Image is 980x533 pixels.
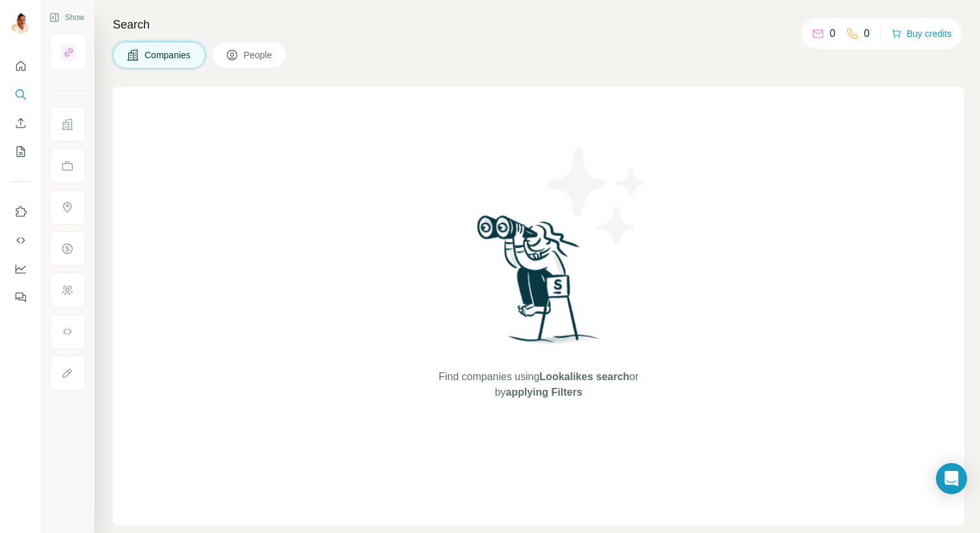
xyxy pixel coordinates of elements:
img: Avatar [10,13,31,34]
button: Enrich CSV [10,111,31,135]
p: 0 [830,26,835,41]
button: Use Surfe API [10,229,31,252]
img: Surfe Illustration - Stars [539,139,655,255]
span: Lookalikes search [539,371,629,382]
span: People [244,49,274,62]
button: Dashboard [10,257,31,280]
p: 0 [864,26,870,41]
span: applying Filters [506,387,582,398]
button: Buy credits [891,25,951,43]
h4: Search [113,16,964,34]
div: Open Intercom Messenger [936,463,967,494]
button: Feedback [10,286,31,309]
button: Search [10,83,31,106]
button: Quick start [10,54,31,78]
button: Use Surfe on LinkedIn [10,200,31,223]
button: Show [40,8,93,27]
span: Find companies using or by [435,369,642,400]
span: Companies [145,49,192,62]
img: Surfe Illustration - Woman searching with binoculars [471,212,606,356]
button: My lists [10,140,31,163]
